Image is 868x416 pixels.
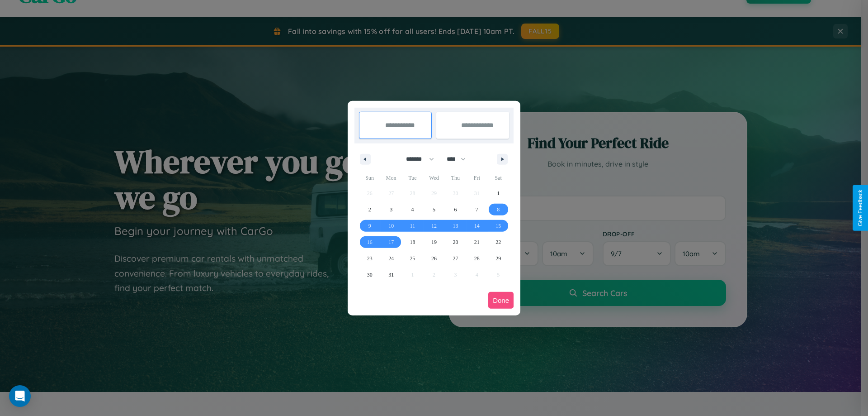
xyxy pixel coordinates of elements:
button: 19 [423,234,444,250]
div: Open Intercom Messenger [9,385,31,407]
button: 1 [488,185,509,201]
button: 5 [423,201,444,218]
span: 28 [474,250,480,267]
span: 8 [497,201,500,218]
span: 29 [495,250,501,267]
button: 30 [359,267,380,283]
span: 13 [453,218,458,234]
span: 17 [388,234,394,250]
span: 5 [433,201,435,218]
span: Sun [359,171,380,185]
span: 3 [390,201,392,218]
button: 21 [466,234,487,250]
button: 7 [466,201,487,218]
button: 13 [445,218,466,234]
button: 26 [423,250,444,267]
span: Tue [402,171,423,185]
button: 18 [402,234,423,250]
span: 23 [367,250,373,267]
button: 20 [445,234,466,250]
span: Wed [423,171,444,185]
span: 7 [476,201,478,218]
div: Give Feedback [857,190,863,226]
button: 16 [359,234,380,250]
span: 31 [388,267,394,283]
button: 31 [380,267,401,283]
button: 27 [445,250,466,267]
span: 1 [497,185,500,201]
span: 14 [474,218,480,234]
button: 12 [423,218,444,234]
button: 3 [380,201,401,218]
span: 15 [495,218,501,234]
span: 30 [367,267,373,283]
span: 4 [411,201,414,218]
span: 2 [368,201,371,218]
span: 22 [495,234,501,250]
span: 16 [367,234,373,250]
button: 24 [380,250,401,267]
button: 2 [359,201,380,218]
span: 19 [431,234,437,250]
button: 22 [488,234,509,250]
button: 25 [402,250,423,267]
span: 21 [474,234,480,250]
span: Fri [466,171,487,185]
button: 23 [359,250,380,267]
button: 4 [402,201,423,218]
button: 9 [359,218,380,234]
button: 28 [466,250,487,267]
span: 9 [368,218,371,234]
button: 15 [488,218,509,234]
button: Done [488,292,514,309]
span: 20 [453,234,458,250]
button: 8 [488,201,509,218]
span: 6 [454,201,457,218]
span: 24 [388,250,394,267]
button: 17 [380,234,401,250]
span: 18 [410,234,415,250]
button: 6 [445,201,466,218]
button: 29 [488,250,509,267]
span: 12 [431,218,437,234]
button: 14 [466,218,487,234]
span: 26 [431,250,437,267]
span: 11 [410,218,415,234]
span: 27 [453,250,458,267]
button: 10 [380,218,401,234]
button: 11 [402,218,423,234]
span: Mon [380,171,401,185]
span: 10 [388,218,394,234]
span: Thu [445,171,466,185]
span: 25 [410,250,415,267]
span: Sat [488,171,509,185]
